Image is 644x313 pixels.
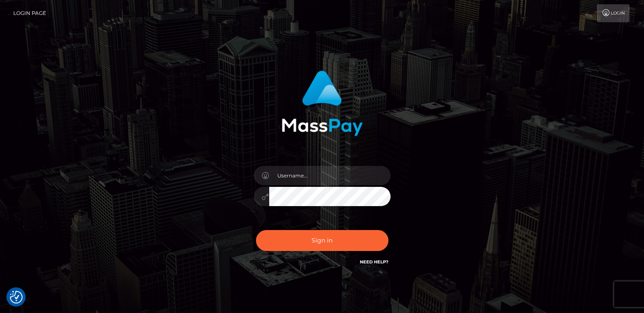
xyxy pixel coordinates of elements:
a: Need Help? [360,259,388,265]
a: Login [597,4,629,22]
img: Revisit consent button [10,291,23,304]
input: Username... [269,166,391,185]
img: MassPay Login [282,71,363,136]
button: Consent Preferences [10,291,23,304]
button: Sign in [256,230,388,251]
a: Login Page [13,4,46,22]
